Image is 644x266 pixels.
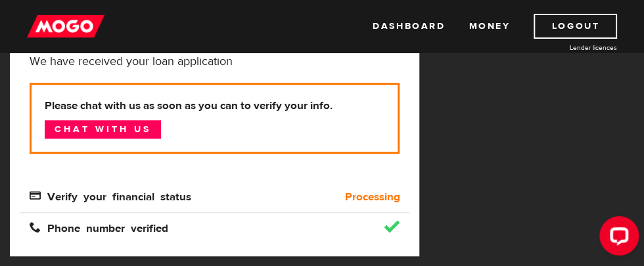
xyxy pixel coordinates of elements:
[344,189,400,205] b: Processing
[518,43,617,53] a: Lender licences
[45,120,161,139] a: Chat with us
[30,54,400,70] p: We have received your loan application
[373,14,445,39] a: Dashboard
[30,221,168,233] span: Phone number verified
[534,14,617,39] a: Logout
[45,98,384,114] b: Please chat with us as soon as you can to verify your info.
[589,211,644,266] iframe: LiveChat chat widget
[469,14,510,39] a: Money
[27,14,104,39] img: mogo_logo-11ee424be714fa7cbb0f0f49df9e16ec.png
[30,190,191,201] span: Verify your financial status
